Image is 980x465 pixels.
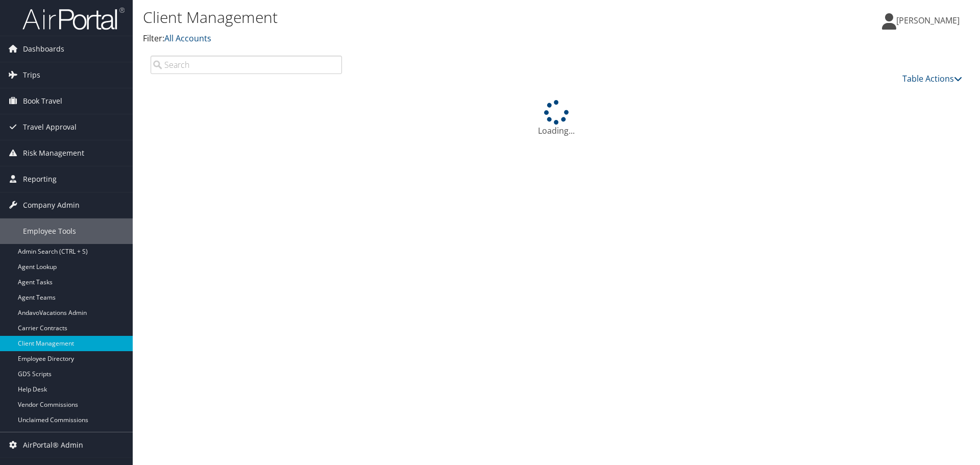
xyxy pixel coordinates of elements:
span: Dashboards [23,36,64,62]
a: [PERSON_NAME] [882,5,970,36]
span: Travel Approval [23,114,77,140]
input: Search [151,56,342,74]
img: airportal-logo.png [22,7,125,31]
span: Book Travel [23,88,62,114]
p: Filter: [143,32,694,45]
span: Trips [23,62,40,88]
span: Reporting [23,166,57,192]
span: Risk Management [23,140,84,166]
a: Table Actions [902,73,962,84]
span: AirPortal® Admin [23,432,83,458]
span: Company Admin [23,192,80,218]
h1: Client Management [143,7,694,28]
span: Employee Tools [23,218,76,244]
a: All Accounts [164,33,211,44]
div: Loading... [143,100,970,137]
span: [PERSON_NAME] [896,15,960,26]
